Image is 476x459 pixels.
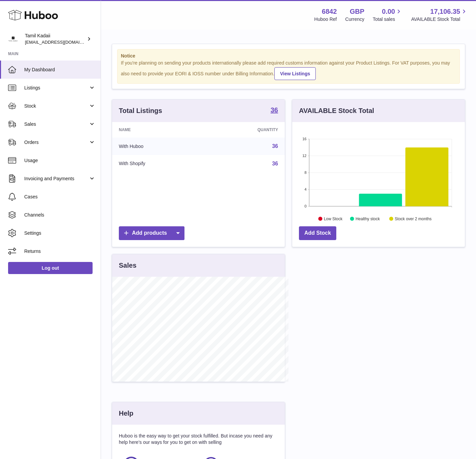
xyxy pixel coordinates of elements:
a: Add products [119,226,184,240]
th: Name [112,122,205,138]
span: 17,106.35 [430,7,460,16]
span: AVAILABLE Stock Total [411,16,468,23]
a: 36 [272,161,278,166]
span: [EMAIL_ADDRESS][DOMAIN_NAME] [25,39,99,45]
span: Returns [24,248,96,255]
div: If you're planning on sending your products internationally please add required customs informati... [121,60,456,80]
text: 8 [304,170,306,175]
span: Sales [24,121,89,127]
span: Listings [24,85,89,91]
a: Log out [8,262,93,274]
span: Settings [24,230,96,236]
h3: Total Listings [119,106,162,115]
p: Huboo is the easy way to get your stock fulfilled. But incase you need any help here's our ways f... [119,433,278,446]
td: With Shopify [112,155,205,173]
strong: Notice [121,53,456,59]
text: Stock over 2 months [395,216,432,221]
h3: Sales [119,261,136,270]
strong: 6842 [322,7,337,16]
th: Quantity [205,122,285,138]
span: Usage [24,157,96,164]
span: Orders [24,139,89,146]
strong: GBP [350,7,364,16]
div: Huboo Ref [314,16,337,23]
text: Healthy stock [355,216,380,221]
span: Invoicing and Payments [24,176,89,182]
span: Cases [24,194,96,200]
span: Total sales [373,16,403,23]
text: 4 [304,187,306,191]
span: 0.00 [382,7,395,16]
h3: Help [119,409,133,418]
a: 0.00 Total sales [373,7,403,23]
text: 12 [302,154,306,158]
span: My Dashboard [24,67,96,73]
div: Currency [345,16,365,23]
text: 0 [304,204,306,208]
text: 16 [302,137,306,141]
a: Add Stock [299,226,336,240]
a: 36 [272,143,278,149]
h3: AVAILABLE Stock Total [299,106,374,115]
a: 36 [271,107,278,115]
span: Stock [24,103,89,109]
div: Tamil Kadaii [25,33,86,45]
text: Low Stock [324,216,343,221]
strong: 36 [271,107,278,113]
span: Channels [24,212,96,218]
td: With Huboo [112,138,205,155]
a: 17,106.35 AVAILABLE Stock Total [411,7,468,23]
img: internalAdmin-6842@internal.huboo.com [8,34,18,44]
a: View Listings [274,67,316,80]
